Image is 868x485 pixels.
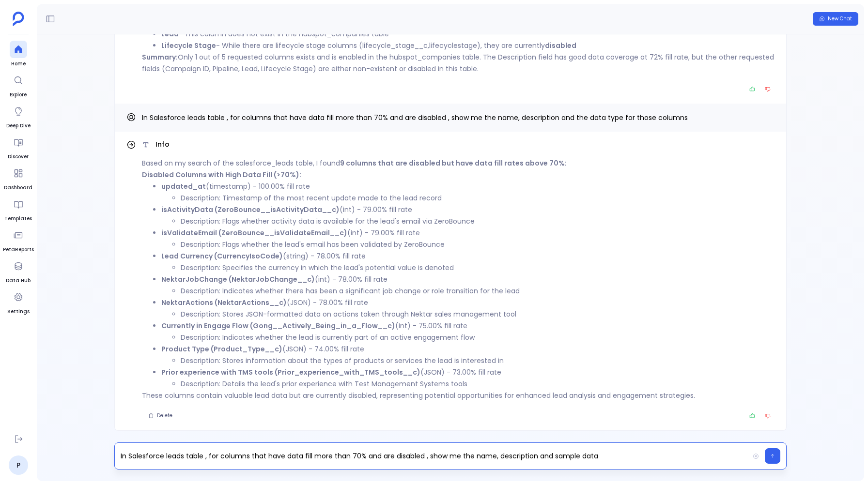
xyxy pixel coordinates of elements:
p: Based on my search of the salesforce_leads table, I found : [142,157,775,169]
li: (int) - 79.00% fill rate [161,204,775,227]
li: - While there are lifecycle stage columns ( , ), they are currently [161,40,775,51]
strong: 9 columns that are disabled but have data fill rates above 70% [340,158,565,168]
strong: Summary: [142,52,178,62]
span: Data Hub [6,277,31,285]
button: New Chat [813,12,858,26]
a: Data Hub [6,258,31,285]
span: Home [10,60,27,68]
strong: Lead Currency (CurrencyIsoCode) [161,251,283,261]
li: (int) - 78.00% fill rate [161,273,775,297]
li: Description: Indicates whether there has been a significant job change or role transition for the... [181,285,775,297]
li: (JSON) - 78.00% fill rate [161,297,775,320]
strong: Prior experience with TMS tools (Prior_experience_with_TMS_tools__c) [161,367,420,377]
li: (string) - 78.00% fill rate [161,250,775,273]
li: (JSON) - 73.00% fill rate [161,366,775,390]
span: Settings [7,308,30,316]
li: (int) - 79.00% fill rate [161,227,775,250]
p: In Salesforce leads table , for columns that have data fill more than 70% and are disabled , show... [115,449,749,463]
a: P [9,455,28,475]
li: Description: Flags whether activity data is available for the lead's email via ZeroBounce [181,215,775,227]
span: Dashboard [4,184,32,192]
li: Description: Indicates whether the lead is currently part of an active engagement flow [181,332,775,343]
li: Description: Flags whether the lead's email has been validated by ZeroBounce [181,239,775,250]
a: Dashboard [4,165,32,192]
code: lifecycle_stage__c [362,41,428,50]
img: petavue logo [13,12,24,26]
li: Description: Timestamp of the most recent update made to the lead record [181,192,775,204]
li: Description: Specifies the currency in which the lead's potential value is denoted [181,262,775,273]
span: New Chat [828,15,852,22]
a: Home [10,41,27,68]
span: In Salesforce leads table , for columns that have data fill more than 70% and are disabled , show... [142,113,688,122]
li: (timestamp) - 100.00% fill rate [161,181,775,204]
a: Templates [4,196,32,223]
strong: Product Type (Product_Type__c) [161,344,282,354]
a: PetaReports [3,227,34,254]
a: Discover [8,134,29,161]
li: Description: Stores JSON-formatted data on actions taken through Nektar sales management tool [181,308,775,320]
span: Explore [10,91,27,99]
p: These columns contain valuable lead data but are currently disabled, representing potential oppor... [142,390,775,401]
span: Templates [4,215,32,223]
a: Explore [10,72,27,99]
span: Info [155,139,170,150]
strong: Disabled Columns with High Data Fill (>70%): [142,170,301,180]
li: Description: Stores information about the types of products or services the lead is interested in [181,355,775,366]
span: Discover [8,153,29,161]
strong: isActivityData (ZeroBounce__isActivityData__c) [161,205,340,214]
code: lifecyclestage [429,41,477,50]
strong: NektarJobChange (NektarJobChange__c) [161,274,315,284]
li: (JSON) - 74.00% fill rate [161,343,775,366]
a: Settings [7,288,30,316]
button: Delete [142,409,179,423]
strong: updated_at [161,182,206,191]
strong: isValidateEmail (ZeroBounce__isValidateEmail__c) [161,228,347,238]
span: PetaReports [3,246,34,254]
strong: Currently in Engage Flow (Gong__Actively_Being_in_a_Flow__c) [161,321,395,331]
span: Delete [157,412,172,419]
span: Deep Dive [6,122,31,130]
strong: disabled [545,41,576,50]
strong: NektarActions (NektarActions__c) [161,298,287,307]
strong: Lifecycle Stage [161,41,216,50]
p: Only 1 out of 5 requested columns exists and is enabled in the hubspot_companies table. The Descr... [142,51,775,75]
li: Description: Details the lead's prior experience with Test Management Systems tools [181,378,775,390]
a: Deep Dive [6,103,31,130]
li: (int) - 75.00% fill rate [161,320,775,343]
